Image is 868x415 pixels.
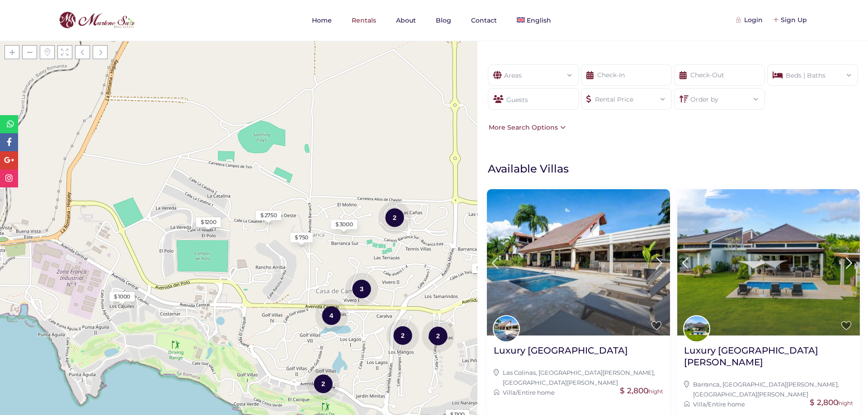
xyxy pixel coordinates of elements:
div: Beds | Baths [774,65,851,80]
a: Entire home [708,401,745,408]
div: Rental Price [588,89,665,104]
a: Barranca, [GEOGRAPHIC_DATA][PERSON_NAME] [693,381,838,388]
div: Sign Up [774,15,807,25]
div: $ 1000 [114,293,130,301]
div: / [684,399,854,409]
div: 2 [378,201,411,234]
a: Luxury [GEOGRAPHIC_DATA][PERSON_NAME] [684,345,854,375]
h2: Luxury [GEOGRAPHIC_DATA] [494,345,628,356]
div: Order by [681,89,758,104]
a: Las Colinas, [GEOGRAPHIC_DATA][PERSON_NAME] [503,369,654,376]
div: Areas [495,65,571,80]
div: , [684,379,854,400]
a: Luxury [GEOGRAPHIC_DATA] [494,345,628,363]
input: Check-In [581,64,672,86]
div: $ 1200 [201,218,217,226]
div: $ 2750 [260,211,277,219]
h2: Luxury [GEOGRAPHIC_DATA][PERSON_NAME] [684,345,854,368]
img: Luxury Villa Cañas [677,189,860,335]
div: 2 [422,319,454,353]
span: English [527,16,551,24]
div: 2 [307,367,340,401]
div: More Search Options [486,122,566,132]
div: , [494,368,663,388]
div: Guests [488,88,579,110]
a: Villa [503,389,516,396]
div: / [494,387,663,397]
div: 4 [315,298,348,332]
img: Luxury Villa Colinas [487,189,670,335]
div: Loading Maps [171,116,307,163]
a: [GEOGRAPHIC_DATA][PERSON_NAME] [503,379,618,386]
div: 3 [345,272,378,306]
h1: Available Villas [488,162,863,176]
a: Villa [693,401,706,408]
div: $ 750 [295,233,308,242]
div: $ 3000 [335,220,353,228]
a: Entire home [518,389,555,396]
a: [GEOGRAPHIC_DATA][PERSON_NAME] [693,391,808,398]
img: logo [57,9,137,31]
input: Check-Out [674,64,765,86]
div: 2 [387,318,419,352]
div: $ 1200 [476,264,492,272]
div: Login [737,15,763,25]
